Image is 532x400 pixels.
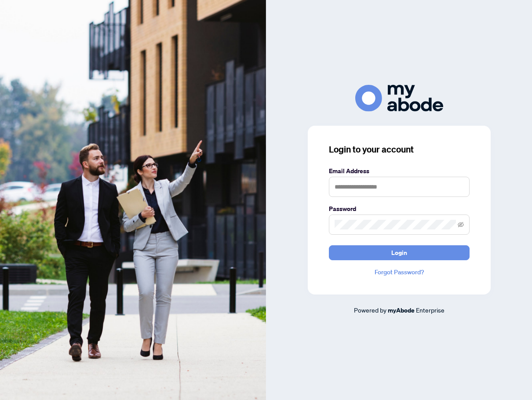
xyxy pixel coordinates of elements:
[354,306,386,314] span: Powered by
[388,305,415,315] a: myAbode
[329,204,470,214] label: Password
[458,222,464,228] span: eye-invisible
[355,85,443,112] img: ma-logo
[416,306,445,314] span: Enterprise
[329,143,470,156] h3: Login to your account
[391,246,407,260] span: Login
[329,245,470,260] button: Login
[329,166,470,176] label: Email Address
[329,267,470,277] a: Forgot Password?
